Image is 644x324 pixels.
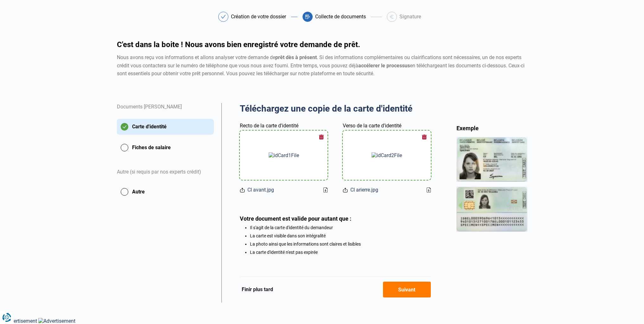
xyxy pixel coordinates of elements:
strong: prêt dès à présent [275,54,317,60]
img: idCard1File [269,152,299,158]
li: La photo ainsi que les informations sont claires et lisibles [250,241,431,247]
img: idCard [456,137,527,231]
span: CI arierre.jpg [350,186,378,194]
label: Verso de la carte d'identité [343,122,401,130]
div: Autre (si requis par nos experts crédit) [117,161,214,184]
strong: accélerer le processus [358,63,410,69]
span: CI avant.jpg [247,186,274,194]
li: Il s'agit de la carte d'identité du demandeur [250,225,431,230]
div: Création de votre dossier [231,14,286,19]
label: Recto de la carte d'identité [240,122,298,130]
li: La carte est visible dans son intégralité [250,233,431,238]
h1: C'est dans la boite ! Nous avons bien enregistré votre demande de prêt. [117,41,527,48]
button: Autre [117,184,214,200]
li: La carte d'identité n'est pas expirée [250,250,431,255]
div: Documents [PERSON_NAME] [117,103,214,119]
div: Signature [399,14,421,19]
div: Collecte de documents [315,14,366,19]
img: Advertisement [38,318,75,324]
button: Carte d'identité [117,119,214,135]
a: Download [427,187,431,193]
button: Suivant [383,282,431,297]
button: Fiches de salaire [117,140,214,156]
div: Exemple [456,125,527,132]
div: Nous avons reçu vos informations et allons analyser votre demande de . Si des informations complé... [117,53,527,78]
button: Finir plus tard [240,285,275,294]
img: idCard2File [372,152,402,158]
div: Votre document est valide pour autant que : [240,215,431,222]
h2: Téléchargez une copie de la carte d'identité [240,103,431,114]
a: Download [323,187,328,193]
